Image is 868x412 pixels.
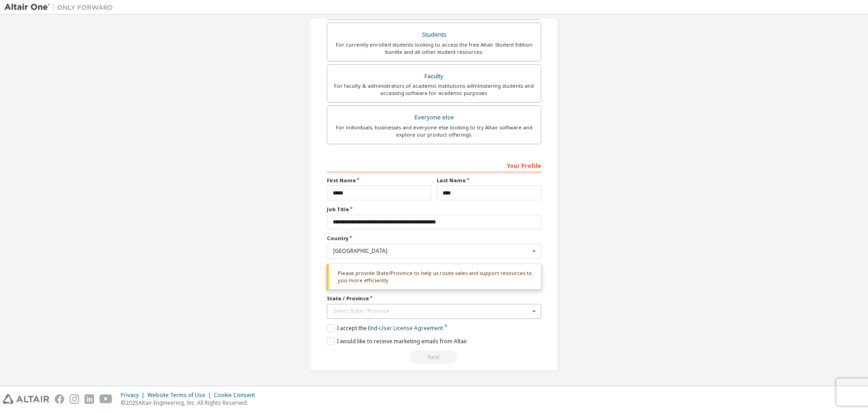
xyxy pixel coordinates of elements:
[55,394,64,404] img: facebook.svg
[121,392,147,399] div: Privacy
[333,248,530,254] div: [GEOGRAPHIC_DATA]
[333,28,535,41] div: Students
[333,124,535,138] div: For individuals, businesses and everyone else looking to try Altair software and explore our prod...
[333,82,535,97] div: For faculty & administrators of academic institutions administering students and accessing softwa...
[5,3,118,12] img: Altair One
[333,70,535,83] div: Faculty
[327,295,541,302] label: State / Province
[70,394,79,404] img: instagram.svg
[327,264,541,290] div: Please provide State/Province to help us route sales and support resources to you more efficiently.
[333,41,535,56] div: For currently enrolled students looking to access the free Altair Student Edition bundle and all ...
[333,308,530,314] div: Select State / Province
[327,350,541,364] div: Read and acccept EULA to continue
[3,394,49,404] img: altair_logo.svg
[214,392,260,399] div: Cookie Consent
[147,392,214,399] div: Website Terms of Use
[327,235,541,242] label: Country
[368,324,443,332] a: End-User License Agreement
[327,158,541,172] div: Your Profile
[327,177,431,184] label: First Name
[99,394,113,404] img: youtube.svg
[327,324,443,332] label: I accept the
[437,177,541,184] label: Last Name
[121,399,260,407] p: © 2025 Altair Engineering, Inc. All Rights Reserved.
[333,111,535,124] div: Everyone else
[327,206,541,213] label: Job Title
[327,337,467,345] label: I would like to receive marketing emails from Altair
[85,394,94,404] img: linkedin.svg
